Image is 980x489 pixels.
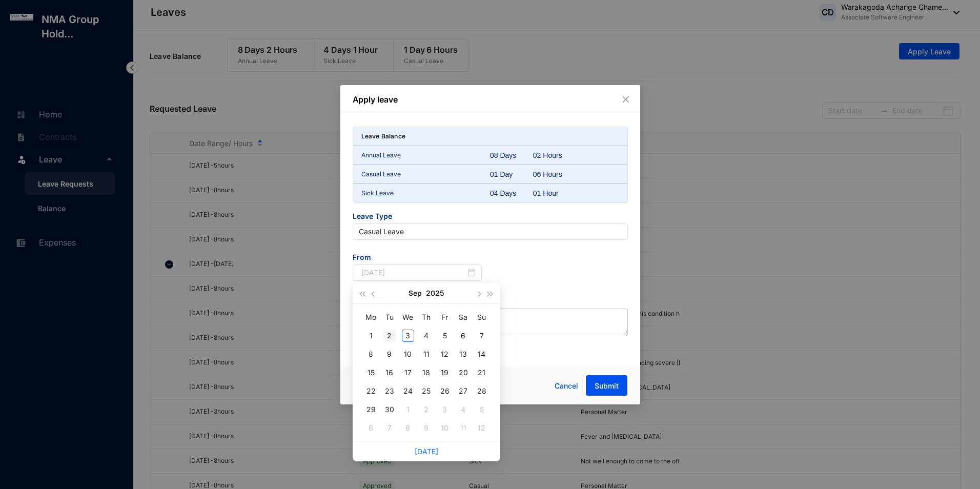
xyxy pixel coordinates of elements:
[473,382,491,400] td: 2025-09-28
[417,400,436,419] td: 2025-10-02
[380,400,399,419] td: 2025-09-30
[361,150,491,160] p: Annual Leave
[476,330,488,342] div: 7
[476,385,488,397] div: 28
[361,169,491,179] p: Casual Leave
[402,366,414,379] div: 17
[362,382,380,400] td: 2025-09-22
[353,93,628,106] p: Apply leave
[380,382,399,400] td: 2025-09-23
[402,348,414,360] div: 10
[365,422,377,434] div: 6
[399,382,417,400] td: 2025-09-24
[457,385,469,397] div: 27
[409,283,422,303] button: Sep
[533,150,576,160] div: 02 Hours
[439,366,451,379] div: 19
[361,131,406,141] p: Leave Balance
[362,327,380,345] td: 2025-09-01
[439,385,451,397] div: 26
[359,224,622,239] span: Casual Leave
[383,422,396,434] div: 7
[439,422,451,434] div: 10
[353,252,482,264] span: From
[361,267,466,278] input: Start Date
[380,308,399,327] th: Tu
[490,169,533,179] div: 01 Day
[402,330,414,342] div: 3
[586,375,627,396] button: Submit
[457,348,469,360] div: 13
[365,403,377,416] div: 29
[365,348,377,360] div: 8
[454,345,473,363] td: 2025-09-13
[362,419,380,437] td: 2025-10-06
[620,94,631,105] button: Close
[454,308,473,327] th: Sa
[533,169,576,179] div: 06 Hours
[362,308,380,327] th: Mo
[490,150,533,160] div: 08 Days
[383,348,396,360] div: 9
[380,363,399,382] td: 2025-09-16
[415,447,438,456] a: [DATE]
[383,330,396,342] div: 2
[454,327,473,345] td: 2025-09-06
[383,385,396,397] div: 23
[454,400,473,419] td: 2025-10-04
[473,308,491,327] th: Su
[353,211,628,223] span: Leave Type
[417,345,436,363] td: 2025-09-11
[380,345,399,363] td: 2025-09-09
[365,385,377,397] div: 22
[436,382,454,400] td: 2025-09-26
[420,366,433,379] div: 18
[417,327,436,345] td: 2025-09-04
[420,403,433,416] div: 2
[380,419,399,437] td: 2025-10-07
[457,366,469,379] div: 20
[436,419,454,437] td: 2025-10-10
[490,188,533,198] div: 04 Days
[365,330,377,342] div: 1
[417,308,436,327] th: Th
[476,348,488,360] div: 14
[457,330,469,342] div: 6
[420,422,433,434] div: 9
[457,403,469,416] div: 4
[439,348,451,360] div: 12
[365,366,377,379] div: 15
[399,419,417,437] td: 2025-10-08
[380,327,399,345] td: 2025-09-02
[473,400,491,419] td: 2025-10-05
[547,376,586,396] button: Cancel
[399,400,417,419] td: 2025-10-01
[454,382,473,400] td: 2025-09-27
[533,188,576,198] div: 01 Hour
[399,363,417,382] td: 2025-09-17
[399,327,417,345] td: 2025-09-03
[417,419,436,437] td: 2025-10-09
[402,422,414,434] div: 8
[476,403,488,416] div: 5
[473,419,491,437] td: 2025-10-12
[436,400,454,419] td: 2025-10-03
[399,345,417,363] td: 2025-09-10
[383,366,396,379] div: 16
[454,363,473,382] td: 2025-09-20
[439,330,451,342] div: 5
[426,283,444,303] button: 2025
[361,188,491,198] p: Sick Leave
[402,403,414,416] div: 1
[476,366,488,379] div: 21
[399,308,417,327] th: We
[420,330,433,342] div: 4
[622,95,630,104] span: close
[420,385,433,397] div: 25
[436,327,454,345] td: 2025-09-05
[439,403,451,416] div: 3
[436,345,454,363] td: 2025-09-12
[555,380,578,392] span: Cancel
[473,327,491,345] td: 2025-09-07
[436,363,454,382] td: 2025-09-19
